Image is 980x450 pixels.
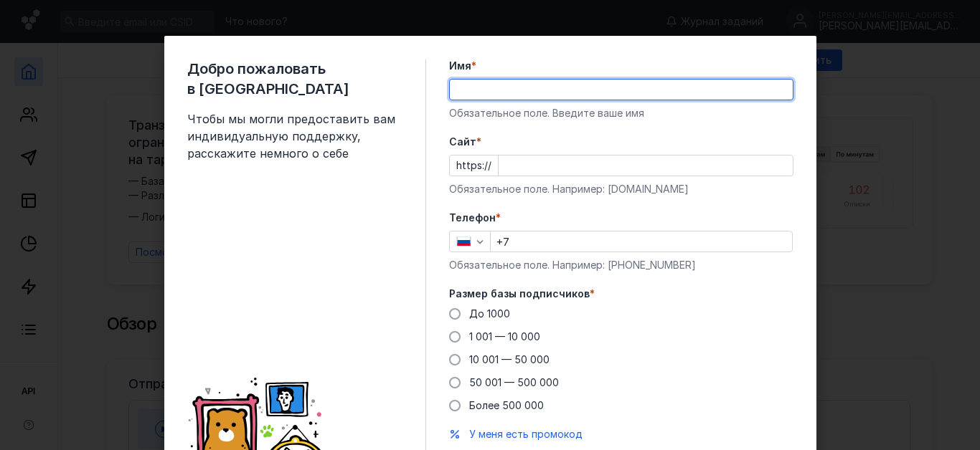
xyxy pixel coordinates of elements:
[469,427,583,441] button: У меня есть промокод
[187,110,402,162] span: Чтобы мы могли предоставить вам индивидуальную поддержку, расскажите немного о себе
[469,353,550,365] span: 10 001 — 50 000
[449,211,496,225] span: Телефон
[449,135,476,149] span: Cайт
[449,287,590,301] span: Размер базы подписчиков
[469,330,540,343] span: 1 001 — 10 000
[469,399,544,411] span: Более 500 000
[449,258,793,272] div: Обязательное поле. Например: [PHONE_NUMBER]
[469,307,510,320] span: До 1000
[449,182,793,196] div: Обязательное поле. Например: [DOMAIN_NAME]
[469,376,559,388] span: 50 001 — 500 000
[187,59,402,99] span: Добро пожаловать в [GEOGRAPHIC_DATA]
[469,428,583,440] span: У меня есть промокод
[449,59,471,73] span: Имя
[449,106,793,120] div: Обязательное поле. Введите ваше имя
